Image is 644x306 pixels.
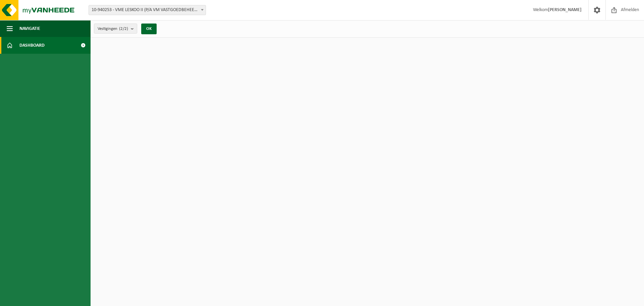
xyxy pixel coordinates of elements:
count: (2/2) [119,27,128,31]
button: Vestigingen(2/2) [94,24,137,34]
span: Dashboard [19,37,45,54]
button: OK [141,24,157,34]
span: 10-940253 - VME LESKOO II (P/A VM VASTGOEDBEHEER BV) - OUDENAARDE [89,5,206,15]
span: 10-940253 - VME LESKOO II (P/A VM VASTGOEDBEHEER BV) - OUDENAARDE [89,5,206,15]
strong: [PERSON_NAME] [548,7,582,12]
span: Vestigingen [98,24,128,34]
span: Navigatie [19,20,40,37]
